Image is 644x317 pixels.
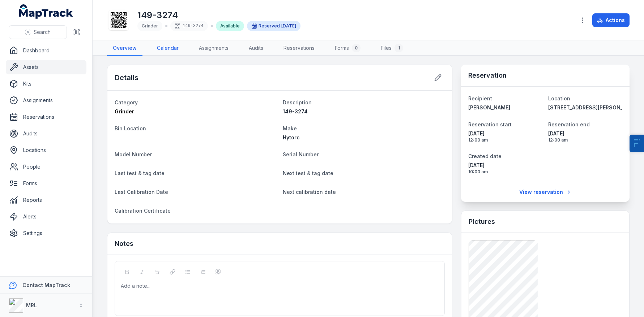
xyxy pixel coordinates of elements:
[107,41,142,56] a: Overview
[281,23,296,29] time: 22/09/2025, 12:00:00 am
[115,208,171,214] span: Calibration Certificate
[115,170,165,176] span: Last test & tag date
[468,130,542,143] time: 22/09/2025, 12:00:00 am
[283,108,308,114] span: 149-3274
[469,217,495,227] h3: Pictures
[468,162,542,169] span: [DATE]
[278,41,320,56] a: Reservations
[515,185,576,199] a: View reservation
[592,13,630,27] button: Actions
[548,130,622,137] span: [DATE]
[468,95,492,101] span: Recipient
[115,151,152,157] span: Model Number
[142,23,158,29] span: Grinder
[193,41,234,56] a: Assignments
[6,126,86,141] a: Audits
[468,121,512,127] span: Reservation start
[115,99,138,105] span: Category
[548,95,570,101] span: Location
[6,77,86,91] a: Kits
[375,41,409,56] a: Files1
[468,169,542,175] span: 10:00 am
[468,153,502,159] span: Created date
[283,170,333,176] span: Next test & tag date
[6,43,86,58] a: Dashboard
[283,134,300,140] span: Hytorc
[6,160,86,174] a: People
[548,104,640,110] span: [STREET_ADDRESS][PERSON_NAME]
[115,189,168,195] span: Last Calibration Date
[170,21,208,31] div: 149-3274
[137,9,300,21] h1: 149-3274
[9,25,67,39] button: Search
[548,121,590,127] span: Reservation end
[115,73,138,83] h2: Details
[468,130,542,137] span: [DATE]
[6,60,86,74] a: Assets
[115,108,134,114] span: Grinder
[6,209,86,224] a: Alerts
[243,41,269,56] a: Audits
[6,143,86,157] a: Locations
[6,176,86,191] a: Forms
[283,125,297,131] span: Make
[6,93,86,108] a: Assignments
[548,104,622,111] a: [STREET_ADDRESS][PERSON_NAME]
[34,29,51,36] span: Search
[216,21,244,31] div: Available
[26,302,37,308] strong: MRL
[247,21,300,31] div: Reserved
[468,137,542,143] span: 12:00 am
[115,239,133,249] h3: Notes
[283,151,319,157] span: Serial Number
[19,4,73,19] a: MapTrack
[6,110,86,124] a: Reservations
[468,70,507,81] h3: Reservation
[394,44,403,52] div: 1
[281,23,296,29] span: [DATE]
[329,41,366,56] a: Forms0
[151,41,184,56] a: Calendar
[468,104,542,111] a: [PERSON_NAME]
[6,193,86,207] a: Reports
[283,99,312,105] span: Description
[115,125,146,131] span: Bin Location
[283,189,336,195] span: Next calibration date
[6,226,86,240] a: Settings
[352,44,361,52] div: 0
[548,130,622,143] time: 27/09/2025, 12:00:00 am
[548,137,622,143] span: 12:00 am
[468,162,542,175] time: 15/09/2025, 10:00:15 am
[22,282,70,288] strong: Contact MapTrack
